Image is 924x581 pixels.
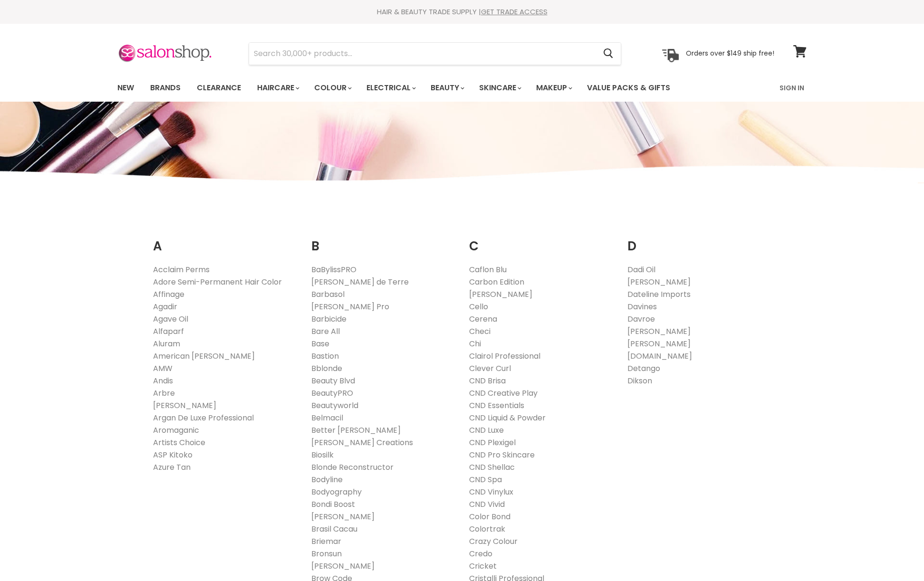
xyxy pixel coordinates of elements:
[311,462,394,473] a: Blonde Reconstructor
[153,351,255,362] a: American [PERSON_NAME]
[469,326,491,337] a: Checi
[190,78,248,98] a: Clearance
[311,437,413,448] a: [PERSON_NAME] Creations
[627,301,657,312] a: Davines
[627,276,691,287] a: [PERSON_NAME]
[469,276,524,287] a: Carbon Edition
[153,437,205,448] a: Artists Choice
[596,43,621,65] button: Search
[469,375,506,386] a: CND Brisa
[469,425,504,436] a: CND Luxe
[153,301,177,312] a: Agadir
[469,224,613,256] h2: C
[469,264,507,275] a: Caflon Blu
[469,449,535,460] a: CND Pro Skincare
[153,425,199,436] a: Aromaganic
[627,338,691,349] a: [PERSON_NAME]
[469,499,505,510] a: CND Vivid
[481,7,548,17] a: GET TRADE ACCESS
[249,42,621,65] form: Product
[311,375,355,386] a: Beauty Blvd
[153,276,282,287] a: Adore Semi-Permanent Hair Color
[311,425,401,436] a: Better [PERSON_NAME]
[311,561,375,571] a: [PERSON_NAME]
[311,412,343,423] a: Belmacil
[469,301,488,312] a: Cello
[469,412,546,423] a: CND Liquid & Powder
[153,462,191,473] a: Azure Tan
[110,74,726,102] ul: Main menu
[106,7,818,17] div: HAIR & BEAUTY TRADE SUPPLY |
[627,264,655,275] a: Dadi Oil
[469,548,492,559] a: Credo
[106,74,818,102] nav: Main
[143,78,188,98] a: Brands
[249,43,596,65] input: Search
[110,78,141,98] a: New
[469,486,513,497] a: CND Vinylux
[153,412,254,423] a: Argan De Luxe Professional
[627,314,655,324] a: Davroe
[311,400,358,411] a: Beautyworld
[311,388,353,399] a: BeautyPRO
[774,78,810,98] a: Sign In
[627,363,660,374] a: Detango
[469,314,497,324] a: Cerena
[627,224,771,256] h2: D
[423,78,470,98] a: Beauty
[250,78,305,98] a: Haircare
[311,326,340,337] a: Bare All
[627,351,692,362] a: [DOMAIN_NAME]
[627,375,652,386] a: Dikson
[627,326,691,337] a: [PERSON_NAME]
[311,524,357,534] a: Brasil Cacau
[153,338,180,349] a: Aluram
[469,561,497,571] a: Cricket
[311,289,345,300] a: Barbasol
[153,264,210,275] a: Acclaim Perms
[311,314,346,324] a: Barbicide
[311,536,341,547] a: Briemar
[469,363,511,374] a: Clever Curl
[153,449,192,460] a: ASP Kitoko
[469,536,518,547] a: Crazy Colour
[153,375,173,386] a: Andis
[627,289,691,300] a: Dateline Imports
[359,78,422,98] a: Electrical
[469,338,481,349] a: Chi
[307,78,357,98] a: Colour
[153,326,184,337] a: Alfaparf
[311,449,334,460] a: Biosilk
[311,276,409,287] a: [PERSON_NAME] de Terre
[469,351,540,362] a: Clairol Professional
[469,474,502,485] a: CND Spa
[311,264,356,275] a: BaBylissPRO
[311,224,455,256] h2: B
[311,486,362,497] a: Bodyography
[469,437,516,448] a: CND Plexigel
[311,511,375,522] a: [PERSON_NAME]
[311,301,389,312] a: [PERSON_NAME] Pro
[311,474,343,485] a: Bodyline
[469,462,515,473] a: CND Shellac
[153,314,188,324] a: Agave Oil
[469,400,524,411] a: CND Essentials
[153,289,184,300] a: Affinage
[153,400,216,411] a: [PERSON_NAME]
[686,49,774,57] p: Orders over $149 ship free!
[469,388,538,399] a: CND Creative Play
[311,351,339,362] a: Bastion
[469,511,510,522] a: Color Bond
[472,78,527,98] a: Skincare
[153,388,175,399] a: Arbre
[153,363,173,374] a: AMW
[311,548,342,559] a: Bronsun
[311,338,329,349] a: Base
[469,524,505,534] a: Colortrak
[580,78,677,98] a: Value Packs & Gifts
[469,289,532,300] a: [PERSON_NAME]
[311,363,342,374] a: Bblonde
[529,78,578,98] a: Makeup
[153,224,297,256] h2: A
[311,499,355,510] a: Bondi Boost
